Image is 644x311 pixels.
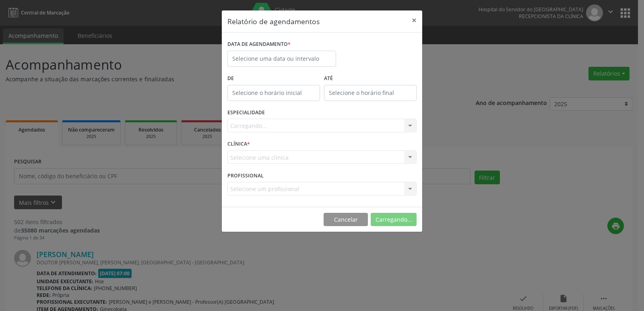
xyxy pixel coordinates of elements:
[227,38,291,51] label: DATA DE AGENDAMENTO
[227,169,264,182] label: PROFISSIONAL
[324,72,417,85] label: ATÉ
[227,138,250,150] label: CLÍNICA
[371,213,417,227] button: Carregando...
[227,16,320,27] h5: Relatório de agendamentos
[406,10,422,30] button: Close
[324,85,417,101] input: Selecione o horário final
[227,85,320,101] input: Selecione o horário inicial
[227,107,265,119] label: ESPECIALIDADE
[227,51,336,67] input: Selecione uma data ou intervalo
[324,213,368,227] button: Cancelar
[227,72,320,85] label: De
